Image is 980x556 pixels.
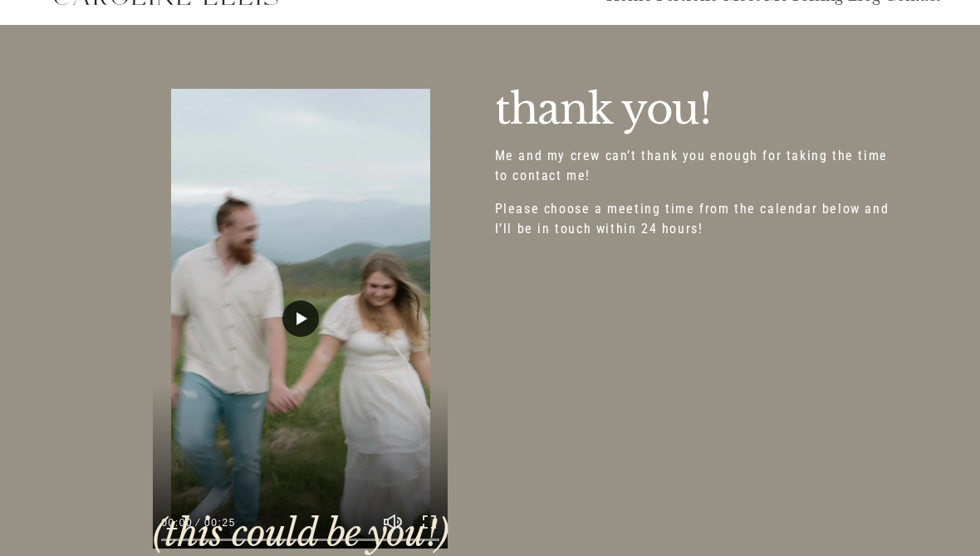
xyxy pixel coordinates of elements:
em: (this could be you!) [153,511,448,556]
span: thank you! [495,83,712,135]
p: Me and my crew can’t thank you enough for taking the time to contact me! [495,146,904,186]
p: Please choose a meeting time from the calendar below and I’ll be in touch within 24 hours! [495,199,904,239]
button: Play [282,300,319,337]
